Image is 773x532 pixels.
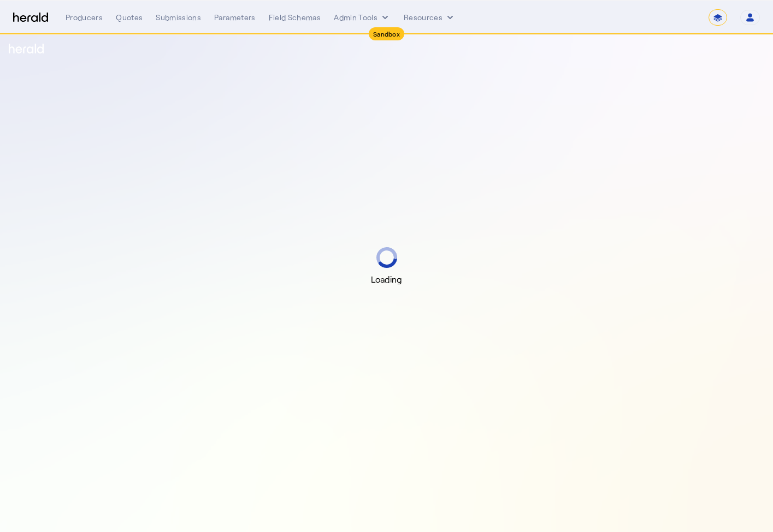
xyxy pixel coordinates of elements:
div: Quotes [116,12,143,23]
div: Sandbox [369,27,404,40]
div: Submissions [156,12,201,23]
button: internal dropdown menu [334,12,391,23]
img: Herald Logo [13,13,48,23]
div: Producers [66,12,103,23]
div: Parameters [214,12,256,23]
div: Field Schemas [269,12,321,23]
button: Resources dropdown menu [404,12,456,23]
